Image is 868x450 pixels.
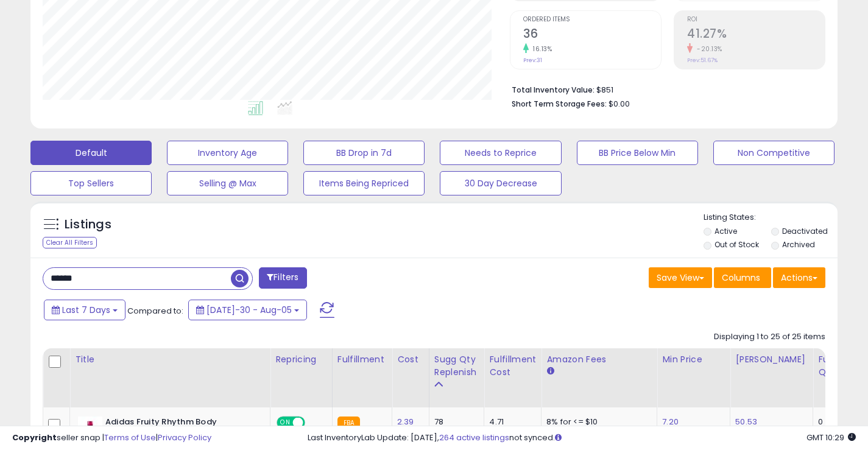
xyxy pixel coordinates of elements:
a: Privacy Policy [158,432,211,443]
button: Columns [714,267,771,288]
button: Top Sellers [30,171,152,195]
strong: Copyright [12,432,57,443]
button: Items Being Repriced [303,171,425,195]
label: Active [715,226,737,236]
h2: 41.27% [687,27,825,43]
small: Amazon Fees. [546,366,554,377]
button: BB Price Below Min [577,141,698,165]
button: [DATE]-30 - Aug-05 [188,300,307,320]
a: 264 active listings [439,432,509,443]
div: Cost [397,353,424,366]
button: 30 Day Decrease [440,171,561,195]
button: Non Competitive [713,141,834,165]
b: Short Term Storage Fees: [512,99,607,109]
span: [DATE]-30 - Aug-05 [206,304,292,316]
button: Save View [649,267,712,288]
span: Ordered Items [523,16,661,23]
button: Inventory Age [167,141,288,165]
button: Actions [773,267,825,288]
button: BB Drop in 7d [303,141,425,165]
div: Displaying 1 to 25 of 25 items [714,331,825,343]
div: Min Price [662,353,725,366]
div: Fulfillment [337,353,387,366]
button: Default [30,141,152,165]
div: Repricing [275,353,327,366]
label: Out of Stock [715,239,759,250]
div: seller snap | | [12,432,211,444]
button: Filters [259,267,306,289]
th: Please note that this number is a calculation based on your required days of coverage and your ve... [429,348,484,407]
div: Amazon Fees [546,353,652,366]
small: Prev: 31 [523,57,542,64]
span: Last 7 Days [62,304,110,316]
span: Columns [722,272,760,284]
h5: Listings [65,216,111,233]
p: Listing States: [704,212,838,223]
div: [PERSON_NAME] [735,353,808,366]
div: Fulfillment Cost [489,353,536,379]
button: Selling @ Max [167,171,288,195]
li: $851 [512,82,816,96]
span: 2025-08-13 10:29 GMT [806,432,856,443]
span: Compared to: [127,305,183,317]
button: Last 7 Days [44,300,125,320]
span: $0.00 [609,98,630,110]
b: Total Inventory Value: [512,85,595,95]
span: ROI [687,16,825,23]
label: Deactivated [782,226,828,236]
a: Terms of Use [104,432,156,443]
div: Sugg Qty Replenish [434,353,479,379]
button: Needs to Reprice [440,141,561,165]
label: Archived [782,239,815,250]
small: Prev: 51.67% [687,57,718,64]
h2: 36 [523,27,661,43]
small: 16.13% [529,44,552,54]
div: Title [75,353,265,366]
small: -20.13% [693,44,722,54]
div: Last InventoryLab Update: [DATE], not synced. [308,432,856,444]
div: Clear All Filters [43,237,97,248]
div: Fulfillable Quantity [818,353,860,379]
